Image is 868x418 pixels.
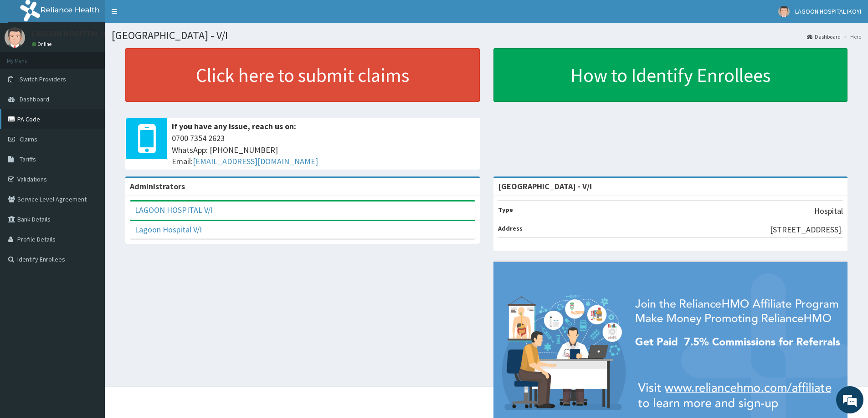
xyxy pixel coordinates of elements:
[193,156,318,166] a: [EMAIL_ADDRESS][DOMAIN_NAME]
[498,224,523,232] b: Address
[112,30,861,41] h1: [GEOGRAPHIC_DATA] - V/I
[842,33,861,40] li: Here
[172,121,296,131] b: If you have any issue, reach us on:
[172,132,475,167] span: 0700 7354 2623 WhatsApp: [PHONE_NUMBER] Email:
[135,205,213,215] a: LAGOON HOSPITAL V/I
[498,206,513,214] b: Type
[778,6,790,17] img: User Image
[130,181,185,191] b: Administrators
[5,27,25,48] img: User Image
[32,41,54,47] a: Online
[125,48,480,102] a: Click here to submit claims
[32,30,120,38] p: LAGOON HOSPITAL IKOYI
[498,181,592,191] strong: [GEOGRAPHIC_DATA] - V/I
[20,155,36,163] span: Tariffs
[493,48,848,102] a: How to Identify Enrollees
[20,95,49,103] span: Dashboard
[20,135,37,143] span: Claims
[20,75,66,83] span: Switch Providers
[770,224,843,236] p: [STREET_ADDRESS].
[807,33,841,40] a: Dashboard
[795,7,861,15] span: LAGOON HOSPITAL IKOYI
[135,224,202,235] a: Lagoon Hospital V/I
[814,205,843,217] p: Hospital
